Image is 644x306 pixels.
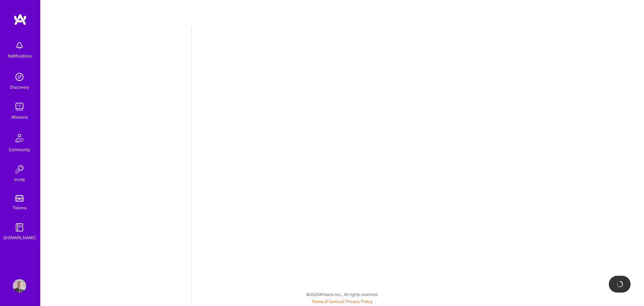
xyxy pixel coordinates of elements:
[10,84,29,91] div: Discovery
[9,146,30,153] div: Community
[13,13,27,26] img: logo
[345,299,373,304] a: Privacy Policy
[3,234,36,241] div: [DOMAIN_NAME]
[11,114,28,121] div: Missions
[15,195,23,202] img: tokens
[40,286,644,303] div: © 2025 ATeams Inc., All rights reserved.
[13,39,26,52] img: bell
[13,100,26,114] img: teamwork
[11,130,28,146] img: Community
[312,299,373,304] span: |
[13,279,26,293] img: User Avatar
[13,204,26,211] div: Tokens
[615,279,624,289] img: loading
[13,70,26,84] img: discovery
[11,279,28,293] a: User Avatar
[312,299,343,304] a: Terms of Service
[8,52,32,59] div: Notifications
[13,221,26,234] img: guide book
[13,163,26,176] img: Invite
[14,176,25,183] div: Invite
